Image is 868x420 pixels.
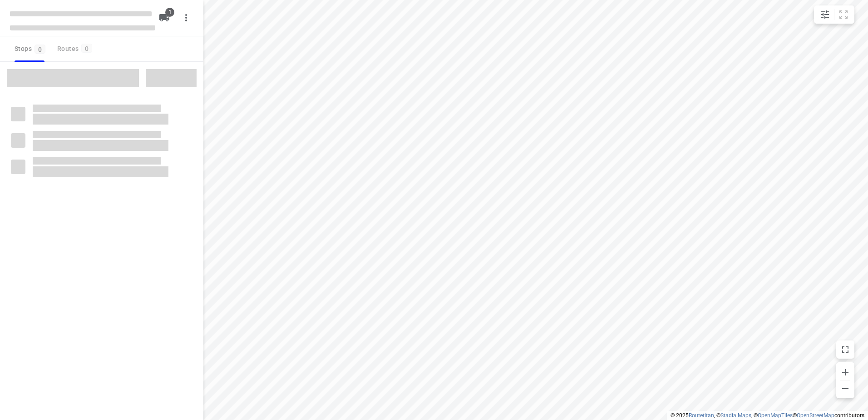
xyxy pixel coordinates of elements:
[689,412,714,419] a: Routetitan
[720,412,751,419] a: Stadia Maps
[814,5,854,24] div: small contained button group
[671,412,864,419] li: © 2025 , © , © © contributors
[797,412,834,419] a: OpenStreetMap
[816,5,834,24] button: Map settings
[758,412,793,419] a: OpenMapTiles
